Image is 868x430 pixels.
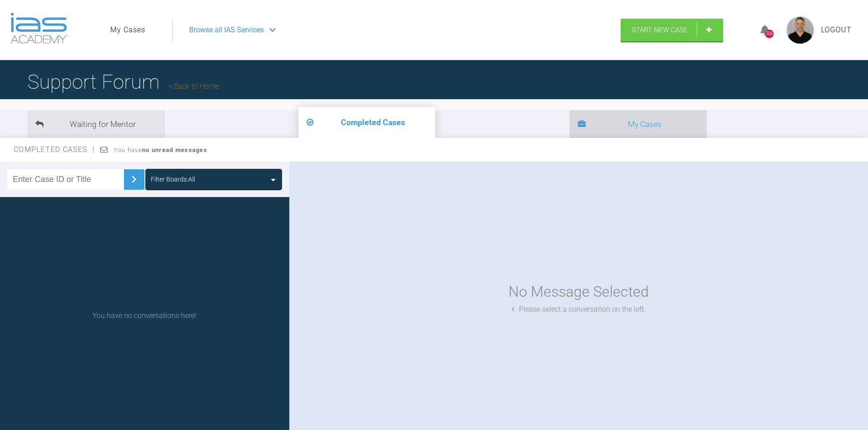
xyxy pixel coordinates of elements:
input: Enter Case ID or Title [7,169,124,190]
div: Please select a conversation on the left. [512,304,646,315]
strong: no unread messages [142,147,207,153]
img: chevronRight.28bd32b0.svg [127,172,141,187]
span: Browse all IAS Services [189,24,264,36]
span: Start New Case [632,26,688,34]
span: You have [114,147,207,153]
li: Waiting for Mentor [27,110,164,138]
span: Completed Cases [14,145,95,154]
h1: Support Forum [27,66,219,98]
div: No Message Selected [508,280,649,304]
li: Completed Cases [298,107,435,138]
div: 306 [765,30,774,38]
div: Filter Boards: All [151,174,195,184]
a: Back to Home [169,82,219,91]
img: logo-light.3e3ef733.png [10,13,67,44]
li: My Cases [570,110,706,138]
a: Start New Case [621,19,723,41]
a: Logout [821,24,852,36]
a: My Cases [110,24,145,36]
img: profile.png [786,16,814,44]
